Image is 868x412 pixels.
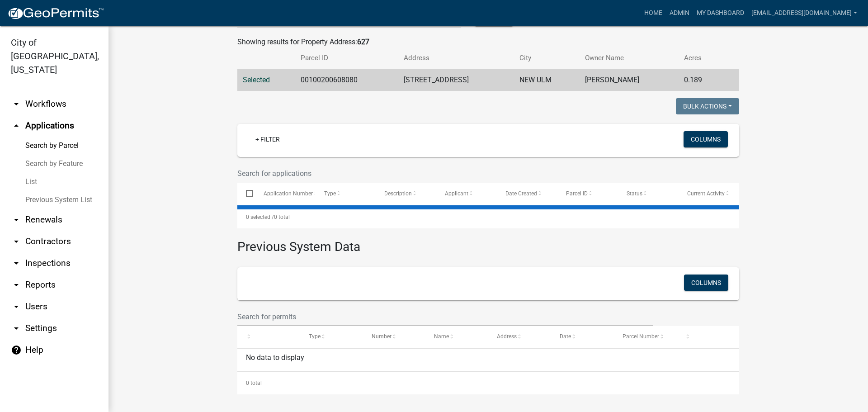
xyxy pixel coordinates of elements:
[627,190,642,197] span: Status
[560,333,571,340] span: Date
[623,333,659,340] span: Parcel Number
[243,76,270,84] a: Selected
[363,326,426,348] datatable-header-cell: Number
[324,190,336,197] span: Type
[11,258,22,269] i: arrow_drop_down
[11,323,22,334] i: arrow_drop_down
[11,345,22,355] i: help
[557,183,618,204] datatable-header-cell: Parcel ID
[497,333,517,340] span: Address
[614,326,677,348] datatable-header-cell: Parcel Number
[248,131,287,147] a: + Filter
[246,214,274,220] span: 0 selected /
[684,131,728,147] button: Columns
[434,333,449,340] span: Name
[497,183,557,204] datatable-header-cell: Date Created
[315,183,376,204] datatable-header-cell: Type
[264,190,313,197] span: Application Number
[551,326,614,348] datatable-header-cell: Date
[237,228,739,256] h3: Previous System Data
[309,333,321,340] span: Type
[295,47,398,69] th: Parcel ID
[295,69,398,91] td: 00100200608080
[372,333,392,340] span: Number
[641,5,666,22] a: Home
[237,37,739,47] div: Showing results for Property Address:
[11,99,22,109] i: arrow_drop_down
[514,69,580,91] td: NEW ULM
[488,326,551,348] datatable-header-cell: Address
[666,5,693,22] a: Admin
[676,98,739,114] button: Bulk Actions
[580,69,679,91] td: [PERSON_NAME]
[255,183,315,204] datatable-header-cell: Application Number
[505,190,537,197] span: Date Created
[11,236,22,247] i: arrow_drop_down
[237,308,653,326] input: Search for permits
[445,190,468,197] span: Applicant
[693,5,748,22] a: My Dashboard
[11,279,22,290] i: arrow_drop_down
[237,183,255,204] datatable-header-cell: Select
[566,190,588,197] span: Parcel ID
[376,183,436,204] datatable-header-cell: Description
[398,47,514,69] th: Address
[237,372,739,394] div: 0 total
[398,69,514,91] td: [STREET_ADDRESS]
[300,326,363,348] datatable-header-cell: Type
[384,190,412,197] span: Description
[436,183,497,204] datatable-header-cell: Applicant
[687,190,725,197] span: Current Activity
[237,206,739,228] div: 0 total
[748,5,861,22] a: [EMAIL_ADDRESS][DOMAIN_NAME]
[237,164,653,183] input: Search for applications
[425,326,488,348] datatable-header-cell: Name
[580,47,679,69] th: Owner Name
[11,120,22,131] i: arrow_drop_up
[679,183,739,204] datatable-header-cell: Current Activity
[237,349,739,371] div: No data to display
[11,214,22,225] i: arrow_drop_down
[11,301,22,312] i: arrow_drop_down
[679,47,722,69] th: Acres
[679,69,722,91] td: 0.189
[514,47,580,69] th: City
[618,183,679,204] datatable-header-cell: Status
[684,275,728,291] button: Columns
[357,38,369,46] strong: 627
